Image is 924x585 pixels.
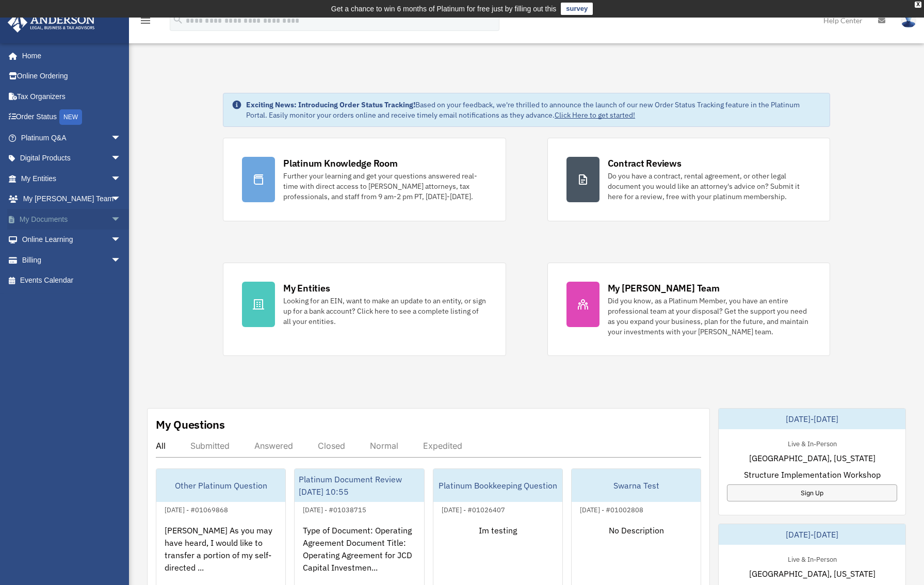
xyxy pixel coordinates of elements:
[555,110,635,120] a: Click Here to get started!
[283,296,487,327] div: Looking for an EIN, want to make an update to an entity, or sign up for a bank account? Click her...
[283,157,398,170] div: Platinum Knowledge Room
[295,503,375,514] div: [DATE] - #01038715
[7,168,137,189] a: My Entitiesarrow_drop_down
[423,441,462,451] div: Expedited
[7,107,137,128] a: Order StatusNEW
[608,157,682,170] div: Contract Reviews
[318,441,345,451] div: Closed
[111,168,132,189] span: arrow_drop_down
[547,138,830,221] a: Contract Reviews Do you have a contract, rental agreement, or other legal document you would like...
[7,189,137,209] a: My [PERSON_NAME] Teamarrow_drop_down
[223,263,506,356] a: My Entities Looking for an EIN, want to make an update to an entity, or sign up for a bank accoun...
[749,567,876,580] span: [GEOGRAPHIC_DATA], [US_STATE]
[7,209,137,230] a: My Documentsarrow_drop_down
[283,171,487,202] div: Further your learning and get your questions answered real-time with direct access to [PERSON_NAM...
[547,263,830,356] a: My [PERSON_NAME] Team Did you know, as a Platinum Member, you have an entire professional team at...
[608,171,811,202] div: Do you have a contract, rental agreement, or other legal document you would like an attorney's ad...
[5,12,98,32] img: Anderson Advisors Platinum Portal
[433,503,513,514] div: [DATE] - #01026407
[7,230,137,250] a: Online Learningarrow_drop_down
[111,230,132,251] span: arrow_drop_down
[139,14,152,27] i: menu
[111,148,132,169] span: arrow_drop_down
[223,138,506,221] a: Platinum Knowledge Room Further your learning and get your questions answered real-time with dire...
[433,469,562,502] div: Platinum Bookkeeping Question
[156,503,236,514] div: [DATE] - #01069868
[156,469,285,502] div: Other Platinum Question
[915,2,921,8] div: close
[111,250,132,271] span: arrow_drop_down
[719,409,905,429] div: [DATE]-[DATE]
[59,109,82,125] div: NEW
[7,250,137,270] a: Billingarrow_drop_down
[7,148,137,169] a: Digital Productsarrow_drop_down
[156,441,166,451] div: All
[254,441,293,451] div: Answered
[749,452,876,464] span: [GEOGRAPHIC_DATA], [US_STATE]
[246,100,415,109] strong: Exciting News: Introducing Order Status Tracking!
[7,127,137,148] a: Platinum Q&Aarrow_drop_down
[7,45,132,66] a: Home
[190,441,230,451] div: Submitted
[331,3,557,15] div: Get a chance to win 6 months of Platinum for free just by filling out this
[744,468,881,481] span: Structure Implementation Workshop
[7,86,137,107] a: Tax Organizers
[156,417,225,432] div: My Questions
[780,553,845,564] div: Live & In-Person
[727,484,897,501] a: Sign Up
[111,127,132,149] span: arrow_drop_down
[283,282,330,295] div: My Entities
[780,437,845,448] div: Live & In-Person
[111,189,132,210] span: arrow_drop_down
[719,524,905,545] div: [DATE]-[DATE]
[572,469,701,502] div: Swarna Test
[901,13,916,28] img: User Pic
[370,441,398,451] div: Normal
[172,14,184,25] i: search
[111,209,132,230] span: arrow_drop_down
[246,100,821,120] div: Based on your feedback, we're thrilled to announce the launch of our new Order Status Tracking fe...
[608,282,720,295] div: My [PERSON_NAME] Team
[572,503,652,514] div: [DATE] - #01002808
[7,66,137,87] a: Online Ordering
[295,469,424,502] div: Platinum Document Review [DATE] 10:55
[561,3,593,15] a: survey
[7,270,137,291] a: Events Calendar
[608,296,811,337] div: Did you know, as a Platinum Member, you have an entire professional team at your disposal? Get th...
[139,18,152,27] a: menu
